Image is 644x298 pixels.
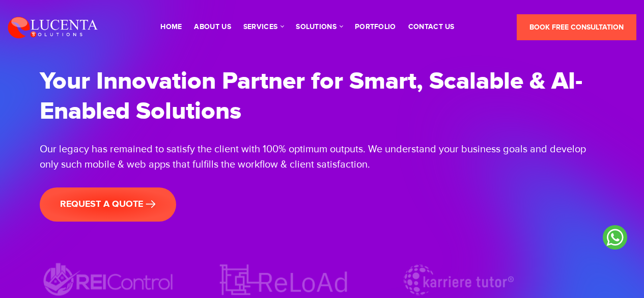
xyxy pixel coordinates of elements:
a: contact us [408,23,455,31]
a: portfolio [355,23,396,31]
h1: Your Innovation Partner for Smart, Scalable & AI-Enabled Solutions [40,66,605,126]
a: Home [160,23,182,31]
img: Lucenta Solutions [8,15,98,39]
a: request a quote [40,187,176,222]
img: banner-arrow.png [146,200,156,208]
a: About Us [194,23,231,31]
span: request a quote [60,199,156,210]
a: solutions [296,23,343,31]
a: Book Free Consultation [517,14,636,40]
span: Book Free Consultation [529,23,624,32]
a: services [243,23,284,31]
div: Our legacy has remained to satisfy the client with 100% optimum outputs. We understand your busin... [40,142,605,172]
